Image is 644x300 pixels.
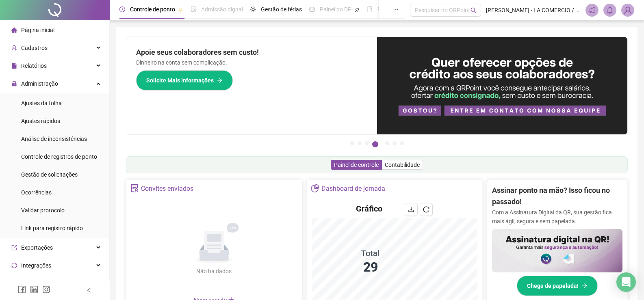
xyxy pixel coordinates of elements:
[21,171,78,178] span: Gestão de solicitações
[372,141,378,147] button: 4
[217,78,223,83] span: arrow-right
[11,27,17,33] span: home
[86,287,92,293] span: left
[320,6,351,13] span: Painel do DP
[334,162,379,168] span: Painel de controle
[191,6,196,12] span: file-done
[408,206,414,213] span: download
[321,182,385,196] div: Dashboard de jornada
[355,7,360,12] span: pushpin
[11,263,17,268] span: sync
[377,6,429,13] span: Folha de pagamento
[130,184,139,192] span: solution
[21,244,53,251] span: Exportações
[358,141,362,145] button: 2
[11,81,17,86] span: lock
[582,283,588,289] span: arrow-right
[21,225,83,231] span: Link para registro rápido
[492,185,622,208] h2: Assinar ponto na mão? Isso ficou no passado!
[21,136,87,142] span: Análise de inconsistências
[21,207,65,214] span: Validar protocolo
[21,118,60,124] span: Ajustes rápidos
[309,6,315,12] span: dashboard
[177,267,252,276] div: Não há dados
[136,47,367,58] h2: Apoie seus colaboradores sem custo!
[21,280,54,287] span: Acesso à API
[423,206,429,213] span: reload
[21,262,51,269] span: Integrações
[250,6,256,12] span: sun
[492,208,622,226] p: Com a Assinatura Digital da QR, sua gestão fica mais ágil, segura e sem papelada.
[400,141,404,145] button: 7
[517,276,598,296] button: Chega de papelada!
[119,6,125,12] span: clock-circle
[18,285,26,294] span: facebook
[21,27,54,33] span: Página inicial
[21,63,47,69] span: Relatórios
[11,63,17,69] span: file
[141,182,193,196] div: Convites enviados
[30,285,38,294] span: linkedin
[136,70,233,91] button: Solicite Mais Informações
[606,6,614,14] span: bell
[616,272,636,292] div: Open Intercom Messenger
[42,285,50,294] span: instagram
[21,80,58,87] span: Administração
[492,229,622,272] img: banner%2F02c71560-61a6-44d4-94b9-c8ab97240462.png
[350,141,354,145] button: 1
[21,100,62,106] span: Ajustes da folha
[178,7,183,12] span: pushpin
[130,6,175,13] span: Controle de ponto
[385,162,420,168] span: Contabilidade
[201,6,243,13] span: Admissão digital
[527,281,579,290] span: Chega de papelada!
[11,45,17,51] span: user-add
[21,189,52,196] span: Ocorrências
[21,153,97,160] span: Controle de registros de ponto
[392,141,397,145] button: 6
[377,37,628,134] img: banner%2Fa8ee1423-cce5-4ffa-a127-5a2d429cc7d8.png
[588,6,596,14] span: notification
[261,6,302,13] span: Gestão de férias
[11,245,17,250] span: export
[311,184,319,192] span: pie-chart
[622,4,634,16] img: 38830
[385,141,389,145] button: 5
[486,6,581,15] span: [PERSON_NAME] - LA COMERCIO / LC COMERCIO E TRANSPORTES
[471,7,477,13] span: search
[367,6,373,12] span: book
[365,141,369,145] button: 3
[21,45,48,51] span: Cadastros
[356,203,382,214] h4: Gráfico
[146,76,214,85] span: Solicite Mais Informações
[393,6,399,12] span: ellipsis
[136,58,367,67] p: Dinheiro na conta sem complicação.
